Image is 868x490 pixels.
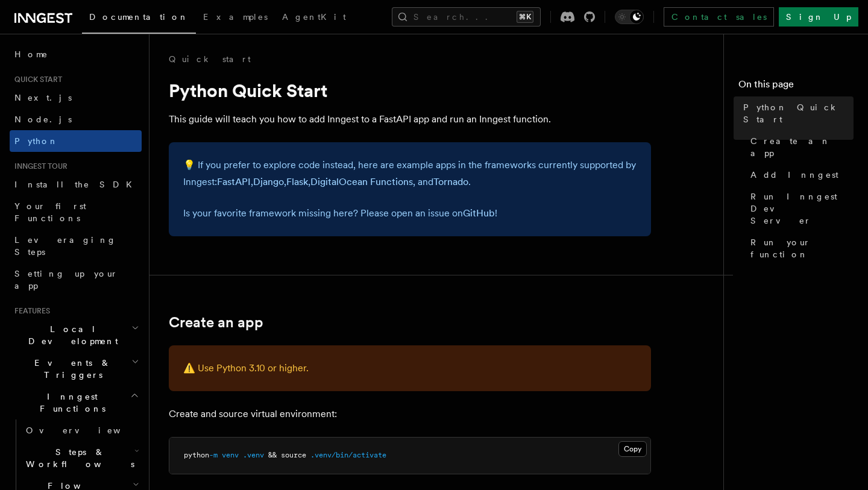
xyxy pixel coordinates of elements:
[10,87,142,108] a: Next.js
[183,360,637,377] p: ⚠️ Use Python 3.10 or higher.
[310,451,386,459] span: .venv/bin/activate
[10,162,68,171] span: Inngest tour
[10,75,62,84] span: Quick start
[746,186,854,231] a: Run Inngest Dev Server
[169,111,651,128] p: This guide will teach you how to add Inngest to a FastAPI app and run an Inngest function.
[743,101,854,125] span: Python Quick Start
[615,10,644,24] button: Toggle dark mode
[14,235,116,257] span: Leveraging Steps
[14,269,118,291] span: Setting up your app
[750,190,854,227] span: Run Inngest Dev Server
[14,136,58,146] span: Python
[10,352,142,386] button: Events & Triggers
[738,77,854,96] h4: On this page
[14,48,48,60] span: Home
[10,130,142,152] a: Python
[392,7,541,27] button: Search...⌘K
[310,176,413,187] a: DigitalOcean Functions
[10,108,142,130] a: Node.js
[21,446,134,470] span: Steps & Workflows
[10,229,142,263] a: Leveraging Steps
[282,12,346,22] span: AgentKit
[746,164,854,186] a: Add Inngest
[10,391,130,415] span: Inngest Functions
[203,12,268,22] span: Examples
[26,426,150,435] span: Overview
[286,176,308,187] a: Flask
[275,4,353,33] a: AgentKit
[183,157,637,190] p: 💡 If you prefer to explore code instead, here are example apps in the frameworks currently suppor...
[10,386,142,419] button: Inngest Functions
[746,231,854,265] a: Run your function
[82,4,196,34] a: Documentation
[517,11,533,23] kbd: ⌘K
[222,451,239,459] span: venv
[253,176,284,187] a: Django
[463,207,495,219] a: GitHub
[10,318,142,352] button: Local Development
[169,314,263,331] a: Create an app
[169,53,251,65] a: Quick start
[10,43,142,65] a: Home
[268,451,277,459] span: &&
[10,195,142,229] a: Your first Functions
[217,176,251,187] a: FastAPI
[169,406,651,422] p: Create and source virtual environment:
[10,323,131,347] span: Local Development
[10,263,142,297] a: Setting up your app
[14,93,72,102] span: Next.js
[196,4,275,33] a: Examples
[664,7,774,27] a: Contact sales
[14,201,86,223] span: Your first Functions
[10,306,50,316] span: Features
[183,205,637,222] p: Is your favorite framework missing here? Please open an issue on !
[10,357,131,381] span: Events & Triggers
[14,115,72,124] span: Node.js
[184,451,209,459] span: python
[21,419,142,441] a: Overview
[750,236,854,260] span: Run your function
[243,451,264,459] span: .venv
[281,451,306,459] span: source
[89,12,189,22] span: Documentation
[433,176,468,187] a: Tornado
[169,80,651,101] h1: Python Quick Start
[746,130,854,164] a: Create an app
[209,451,218,459] span: -m
[21,441,142,475] button: Steps & Workflows
[14,180,139,189] span: Install the SDK
[779,7,858,27] a: Sign Up
[738,96,854,130] a: Python Quick Start
[618,441,647,457] button: Copy
[750,169,838,181] span: Add Inngest
[10,174,142,195] a: Install the SDK
[750,135,854,159] span: Create an app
